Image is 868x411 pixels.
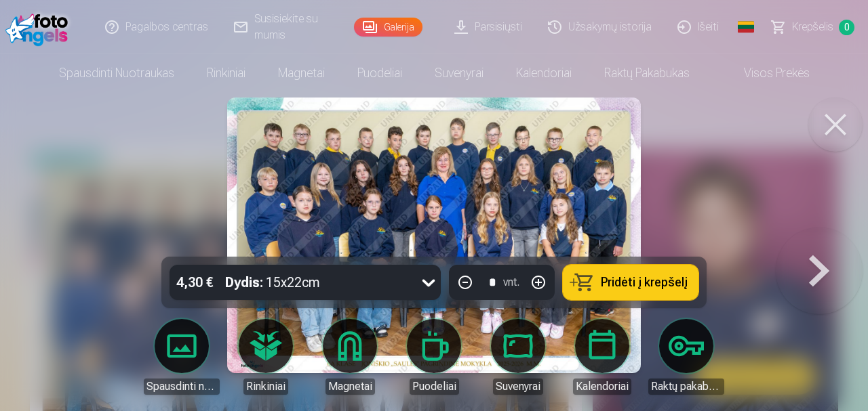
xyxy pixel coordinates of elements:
[5,5,74,49] img: /fa2
[418,54,500,92] a: Suvenyrai
[191,54,262,92] a: Rinkiniai
[341,54,418,92] a: Puodeliai
[312,319,388,395] a: Magnetai
[500,54,588,92] a: Kalendoriai
[325,378,375,395] div: Magnetai
[243,378,288,395] div: Rinkiniai
[493,378,543,395] div: Suvenyrai
[144,378,220,395] div: Spausdinti nuotraukas
[648,378,724,395] div: Raktų pakabukas
[170,265,220,300] div: 4,30 €
[354,18,422,37] a: Galerija
[410,378,459,395] div: Puodeliai
[144,319,220,395] a: Spausdinti nuotraukas
[601,276,688,288] span: Pridėti į krepšelį
[228,319,304,395] a: Rinkiniai
[503,274,519,290] div: vnt.
[588,54,706,92] a: Raktų pakabukas
[262,54,341,92] a: Magnetai
[792,19,833,35] span: Krepšelis
[573,378,631,395] div: Kalendoriai
[564,319,640,395] a: Kalendoriai
[396,319,472,395] a: Puodeliai
[480,319,556,395] a: Suvenyrai
[648,319,724,395] a: Raktų pakabukas
[43,54,191,92] a: Spausdinti nuotraukas
[839,20,854,35] span: 0
[225,273,263,292] strong: Dydis :
[225,265,320,300] div: 15x22cm
[563,265,698,300] button: Pridėti į krepšelį
[706,54,826,92] a: Visos prekės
